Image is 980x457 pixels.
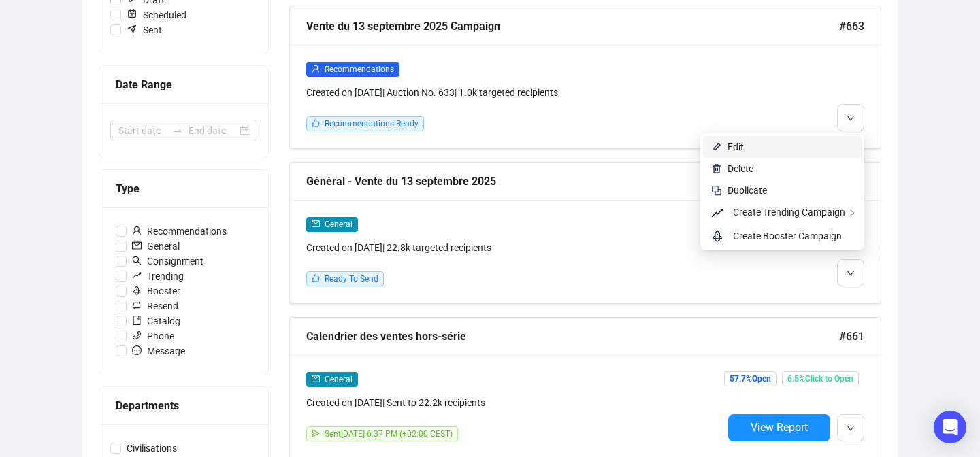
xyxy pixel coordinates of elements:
span: Booster [127,284,186,299]
span: General [325,375,353,384]
input: End date [189,123,237,138]
span: Phone [127,328,180,343]
a: Vente du 13 septembre 2025 Campaign#663userRecommendationsCreated on [DATE]| Auction No. 633| 1.0... [289,7,881,148]
span: General [325,220,353,229]
span: rise [711,205,728,221]
span: search [132,256,142,265]
span: #661 [839,328,864,345]
span: Recommendations [127,224,232,239]
img: svg+xml;base64,PHN2ZyB4bWxucz0iaHR0cDovL3d3dy53My5vcmcvMjAwMC9zdmciIHhtbG5zOnhsaW5rPSJodHRwOi8vd3... [711,163,722,174]
img: svg+xml;base64,PHN2ZyB4bWxucz0iaHR0cDovL3d3dy53My5vcmcvMjAwMC9zdmciIHhtbG5zOnhsaW5rPSJodHRwOi8vd3... [711,141,722,152]
span: Trending [127,269,189,284]
span: Recommendations [325,65,394,74]
span: Catalog [127,314,186,328]
span: General [127,239,185,254]
span: like [312,274,320,282]
span: Edit [728,141,744,152]
div: Type [116,180,252,197]
span: send [312,429,320,437]
span: retweet [132,301,142,310]
img: svg+xml;base64,PHN2ZyB4bWxucz0iaHR0cDovL3d3dy53My5vcmcvMjAwMC9zdmciIHdpZHRoPSIyNCIgaGVpZ2h0PSIyNC... [711,185,722,196]
span: Create Trending Campaign [733,207,845,218]
span: user [312,65,320,73]
div: Général - Vente du 13 septembre 2025 [306,173,839,190]
span: rocket [132,286,142,295]
span: Create Booster Campaign [733,231,842,241]
button: View Report [728,414,830,441]
span: Ready To Send [325,274,378,284]
span: phone [132,331,142,340]
div: Date Range [116,76,252,93]
span: rise [132,271,142,280]
span: Scheduled [121,7,192,22]
div: Calendrier des ventes hors-série [306,328,839,345]
span: Duplicate [728,185,767,196]
div: Departments [116,397,252,414]
span: to [172,125,183,136]
div: Open Intercom Messenger [934,411,966,443]
span: user [132,226,142,235]
span: mail [312,220,320,228]
span: Sent [DATE] 6:37 PM (+02:00 CEST) [325,429,453,439]
span: Civilisations [121,441,182,456]
span: message [132,345,142,355]
div: Created on [DATE] | Sent to 22.2k recipients [306,395,723,410]
span: #663 [839,18,864,35]
span: View Report [751,421,808,434]
span: down [847,424,855,433]
span: Delete [728,163,753,174]
span: mail [312,375,320,383]
span: rocket [711,228,728,244]
span: 6.5% Click to Open [782,371,859,386]
span: book [132,316,142,325]
span: Resend [127,299,184,314]
input: Start date [118,123,167,138]
span: like [312,119,320,127]
span: Recommendations Ready [325,119,419,129]
span: down [847,114,855,122]
span: down [847,269,855,277]
a: Général - Vente du 13 septembre 2025#662mailGeneralCreated on [DATE]| 22.8k targeted recipientsli... [289,162,881,303]
div: Vente du 13 septembre 2025 Campaign [306,18,839,35]
span: Consignment [127,254,209,269]
span: mail [132,241,142,250]
span: swap-right [172,125,183,136]
div: Created on [DATE] | Auction No. 633 | 1.0k targeted recipients [306,85,723,100]
div: Created on [DATE] | 22.8k targeted recipients [306,240,723,255]
span: Sent [121,22,167,37]
span: 57.7% Open [724,371,777,386]
span: right [848,209,856,217]
span: Message [127,343,191,358]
